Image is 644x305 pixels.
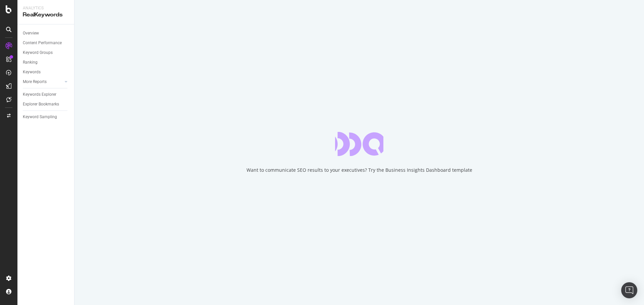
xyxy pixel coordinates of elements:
div: animation [335,132,383,156]
a: More Reports [23,78,63,85]
div: Keywords Explorer [23,91,56,98]
a: Keyword Groups [23,49,69,56]
a: Keywords Explorer [23,91,69,98]
a: Explorer Bookmarks [23,101,69,108]
div: Keywords [23,69,41,76]
a: Keyword Sampling [23,113,69,121]
a: Content Performance [23,40,69,47]
a: Overview [23,30,69,37]
div: RealKeywords [23,11,69,19]
div: Want to communicate SEO results to your executives? Try the Business Insights Dashboard template [247,167,472,173]
a: Ranking [23,59,69,66]
div: More Reports [23,78,47,85]
div: Analytics [23,5,69,11]
div: Open Intercom Messenger [621,282,637,298]
div: Content Performance [23,40,62,47]
div: Ranking [23,59,38,66]
div: Keyword Sampling [23,113,57,121]
div: Explorer Bookmarks [23,101,59,108]
div: Keyword Groups [23,49,53,56]
div: Overview [23,30,39,37]
a: Keywords [23,69,69,76]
